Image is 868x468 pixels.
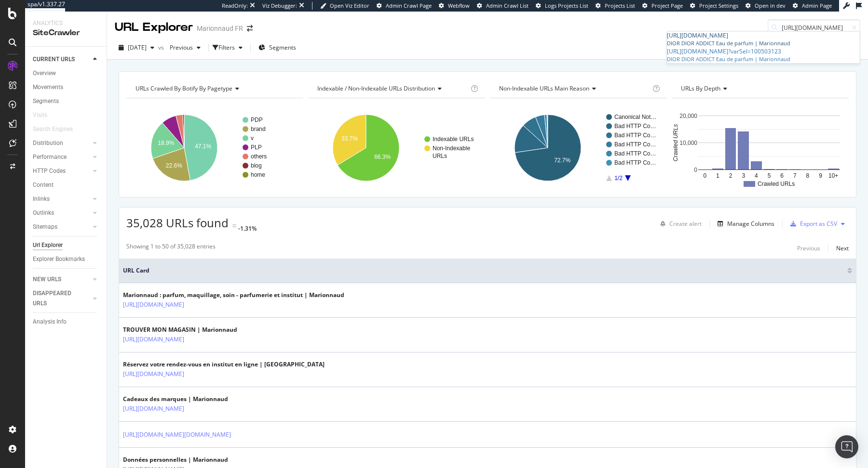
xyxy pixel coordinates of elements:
text: 47.1% [195,143,211,150]
button: Export as CSV [787,216,837,232]
div: Previous [797,244,820,252]
span: URLs Crawled By Botify By pagetype [136,84,232,92]
div: A chart. [126,106,303,190]
text: 0 [694,167,697,173]
button: Segments [255,40,300,55]
a: Performance [33,152,90,162]
div: URL Explorer [115,19,193,36]
div: DIOR DIOR ADDICT Eau de parfum | Marionnaud [667,55,860,63]
button: Filters [213,40,246,55]
a: Search Engines [33,124,82,134]
div: DISAPPEARED URLS [33,288,81,309]
a: Projects List [596,2,635,10]
a: [URL][DOMAIN_NAME]?varSel=100503123DIOR DIOR ADDICT Eau de parfum | Marionnaud [667,47,860,63]
span: [URL][DOMAIN_NAME] [667,31,728,39]
text: 33.7% [341,135,358,142]
span: Non-Indexable URLs Main Reason [499,84,589,92]
a: Segments [33,96,100,106]
text: 6 [780,172,784,179]
span: 35,028 URLs found [126,215,229,231]
text: 7 [793,172,797,179]
div: Search Engines [33,124,73,134]
span: Webflow [448,2,470,9]
h4: Indexable / Non-Indexable URLs Distribution [315,81,469,96]
text: blog [251,162,262,169]
text: Crawled URLs [758,181,795,187]
div: ?varSel=100503123 [667,47,860,55]
span: Projects List [605,2,635,9]
div: Export as CSV [800,220,837,228]
div: Cadeaux des marques | Marionnaud [123,395,228,403]
div: Url Explorer [33,240,63,250]
a: Visits [33,110,57,120]
span: Previous [166,43,193,52]
text: Indexable URLs [433,136,474,143]
a: Url Explorer [33,240,100,250]
h4: Non-Indexable URLs Main Reason [497,81,651,96]
div: Explorer Bookmarks [33,254,85,264]
div: DIOR DIOR ADDICT Eau de parfum | Marionnaud [667,40,860,48]
div: Données personnelles | Marionnaud [123,455,228,464]
text: 3 [742,172,745,179]
text: 72.7% [554,157,570,164]
text: 8 [806,172,810,179]
a: CURRENT URLS [33,54,90,65]
a: Analysis Info [33,317,100,327]
text: home [251,171,265,178]
text: Bad HTTP Co… [614,132,656,139]
text: Non-Indexable [433,145,470,152]
a: Inlinks [33,194,90,204]
svg: A chart. [308,106,485,190]
div: Distribution [33,138,63,148]
div: ReadOnly: [222,2,248,10]
h4: URLs Crawled By Botify By pagetype [134,81,295,96]
button: Manage Columns [714,218,774,230]
div: Showing 1 to 50 of 35,028 entries [126,242,216,254]
text: others [251,153,267,160]
span: URL Card [123,266,845,275]
text: Canonical Not… [614,114,656,120]
button: [DATE] [115,40,158,55]
button: Previous [797,242,820,254]
a: Movements [33,82,100,92]
text: brand [251,126,266,132]
a: [URL][DOMAIN_NAME]DIOR DIOR ADDICT Eau de parfum | Marionnaud [667,31,860,47]
a: Project Page [642,2,683,10]
div: Movements [33,82,63,92]
span: vs [158,43,166,52]
text: 9 [819,172,822,179]
a: NEW URLS [33,274,90,285]
button: Previous [166,40,204,55]
button: Next [836,242,849,254]
span: Project Settings [699,2,738,9]
span: 2025 Sep. 15th [128,43,147,52]
a: Admin Page [793,2,832,10]
text: Bad HTTP Co… [614,141,656,148]
div: NEW URLS [33,274,61,285]
text: PLP [251,144,262,151]
div: HTTP Codes [33,166,66,176]
a: Admin Crawl Page [377,2,432,10]
a: Distribution [33,138,90,148]
a: Project Settings [690,2,738,10]
text: 0 [703,172,706,179]
a: [URL][DOMAIN_NAME] [123,369,184,379]
div: SiteCrawler [33,27,99,39]
a: Sitemaps [33,222,90,232]
div: Visits [33,110,47,120]
text: Bad HTTP Co… [614,150,656,157]
text: 2 [729,172,732,179]
a: DISAPPEARED URLS [33,288,90,309]
a: Open in dev [746,2,786,10]
span: Project Page [651,2,683,9]
a: [URL][DOMAIN_NAME] [123,300,184,310]
div: A chart. [672,106,849,190]
img: Equal [232,224,236,227]
div: Manage Columns [727,220,774,228]
div: Analytics [33,19,99,27]
text: 10+ [828,172,838,179]
div: Open Intercom Messenger [835,435,858,458]
div: Inlinks [33,194,50,204]
span: [URL][DOMAIN_NAME] [667,47,728,55]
